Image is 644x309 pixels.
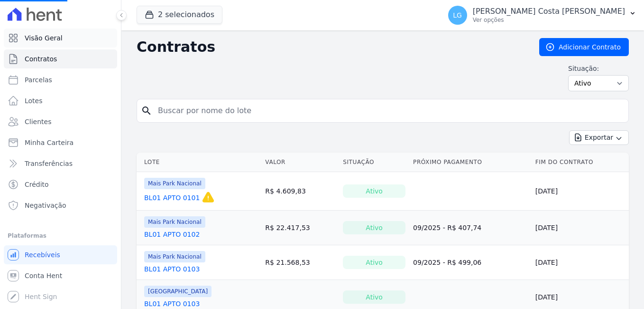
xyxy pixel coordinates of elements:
span: Clientes [25,117,51,126]
a: Clientes [4,112,117,131]
td: [DATE] [532,172,629,211]
a: Visão Geral [4,29,117,48]
span: Crédito [25,180,49,189]
span: Parcelas [25,75,52,85]
input: Buscar por nome do lote [152,101,625,120]
a: BL01 APTO 0102 [144,230,200,239]
span: Visão Geral [25,33,63,43]
a: Adicionar Contrato [539,38,629,56]
span: Recebíveis [25,250,60,260]
span: Conta Hent [25,271,62,280]
p: Ver opções [473,16,625,24]
a: Crédito [4,175,117,194]
a: BL01 APTO 0103 [144,264,200,274]
th: Situação [339,153,409,172]
a: Lotes [4,91,117,110]
th: Lote [137,153,261,172]
td: R$ 4.609,83 [261,172,339,211]
a: Transferências [4,154,117,173]
div: Ativo [343,256,405,269]
span: LG [453,12,462,19]
span: Minha Carteira [25,138,74,147]
span: Transferências [25,159,73,168]
div: Ativo [343,184,405,198]
span: Contratos [25,54,57,64]
span: Negativação [25,201,66,210]
a: Minha Carteira [4,133,117,152]
a: Contratos [4,49,117,68]
a: 09/2025 - R$ 407,74 [413,224,481,232]
a: Parcelas [4,70,117,89]
div: Plataformas [8,230,113,241]
label: Situação: [568,64,629,73]
td: [DATE] [532,211,629,245]
div: Ativo [343,290,405,304]
a: BL01 APTO 0103 [144,299,200,309]
th: Valor [261,153,339,172]
a: Recebíveis [4,245,117,264]
span: Mais Park Nacional [144,216,205,228]
i: search [141,105,152,116]
a: Conta Hent [4,266,117,285]
div: Ativo [343,221,405,234]
p: [PERSON_NAME] Costa [PERSON_NAME] [473,7,625,16]
button: Exportar [569,130,629,145]
td: R$ 21.568,53 [261,245,339,280]
span: Mais Park Nacional [144,251,205,262]
td: [DATE] [532,245,629,280]
span: Lotes [25,96,43,106]
span: [GEOGRAPHIC_DATA] [144,286,212,297]
td: R$ 22.417,53 [261,211,339,245]
span: Mais Park Nacional [144,178,205,189]
button: 2 selecionados [137,6,222,24]
th: Próximo Pagamento [409,153,532,172]
button: LG [PERSON_NAME] Costa [PERSON_NAME] Ver opções [441,2,644,29]
a: 09/2025 - R$ 499,06 [413,259,481,266]
a: Negativação [4,196,117,215]
a: BL01 APTO 0101 [144,193,200,203]
th: Fim do Contrato [532,153,629,172]
h2: Contratos [137,39,524,56]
